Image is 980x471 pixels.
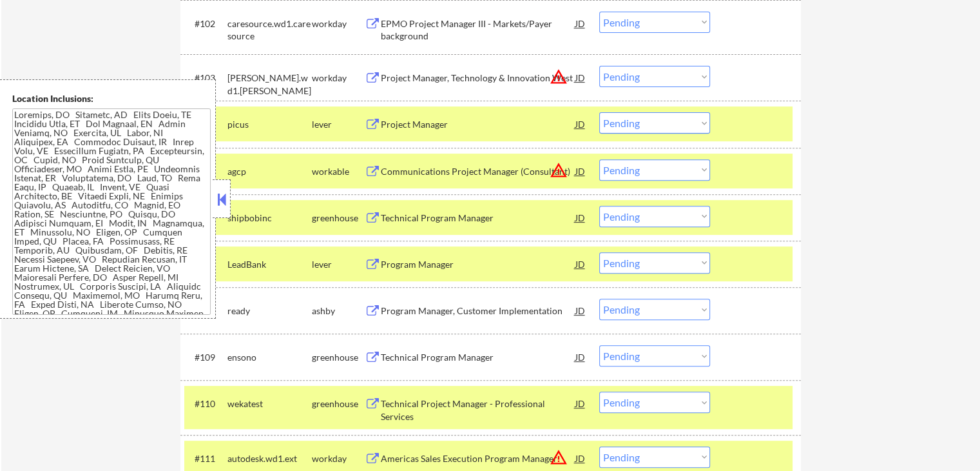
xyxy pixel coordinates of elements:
div: JD [574,112,587,135]
div: JD [574,446,587,470]
div: ashby [312,305,365,317]
div: JD [574,12,587,35]
div: #110 [195,397,217,410]
div: ensono [227,351,312,364]
div: Communications Project Manager (Consultant) [381,165,575,178]
button: warning_amber [550,448,568,466]
div: #103 [195,72,217,85]
div: #102 [195,17,217,30]
div: autodesk.wd1.ext [227,452,312,465]
div: EPMO Project Manager III - Markets/Payer background [381,17,575,43]
div: ready [227,305,312,317]
div: workday [312,452,365,465]
div: Program Manager, Customer Implementation [381,305,575,317]
div: Program Manager [381,258,575,271]
div: greenhouse [312,397,365,410]
div: Project Manager, Technology & Innovation West [381,72,575,85]
div: Technical Program Manager [381,351,575,364]
div: Location Inclusions: [12,92,211,105]
div: picus [227,118,312,131]
button: warning_amber [550,161,568,179]
div: lever [312,118,365,131]
div: greenhouse [312,351,365,364]
div: JD [574,299,587,322]
div: workday [312,17,365,30]
div: lever [312,258,365,271]
div: JD [574,252,587,276]
div: JD [574,159,587,183]
div: greenhouse [312,212,365,225]
div: JD [574,66,587,89]
div: wekatest [227,397,312,410]
div: LeadBank [227,258,312,271]
div: JD [574,206,587,229]
div: #109 [195,351,217,364]
div: workable [312,165,365,178]
div: JD [574,392,587,415]
div: Americas Sales Execution Program Manager [381,452,575,465]
div: Project Manager [381,118,575,131]
button: warning_amber [550,68,568,86]
div: caresource.wd1.caresource [227,17,312,43]
div: [PERSON_NAME].wd1.[PERSON_NAME] [227,72,312,97]
div: shipbobinc [227,212,312,225]
div: #111 [195,452,217,465]
div: JD [574,345,587,368]
div: agcp [227,165,312,178]
div: Technical Project Manager - Professional Services [381,397,575,423]
div: Technical Program Manager [381,212,575,225]
div: workday [312,72,365,85]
